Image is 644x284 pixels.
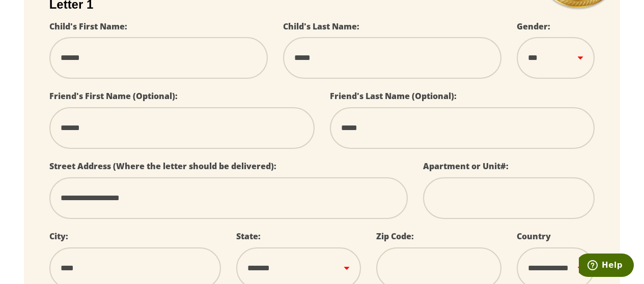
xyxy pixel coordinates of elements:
iframe: Opens a widget where you can find more information [579,254,634,279]
label: Gender: [517,21,550,32]
label: Zip Code: [376,231,414,242]
label: Country [517,231,551,242]
label: Child's Last Name: [283,21,359,32]
label: Friend's Last Name (Optional): [330,90,457,102]
label: State: [236,231,261,242]
label: City: [49,231,68,242]
label: Friend's First Name (Optional): [49,90,178,102]
label: Apartment or Unit#: [423,161,509,172]
label: Street Address (Where the letter should be delivered): [49,161,276,172]
label: Child's First Name: [49,21,127,32]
